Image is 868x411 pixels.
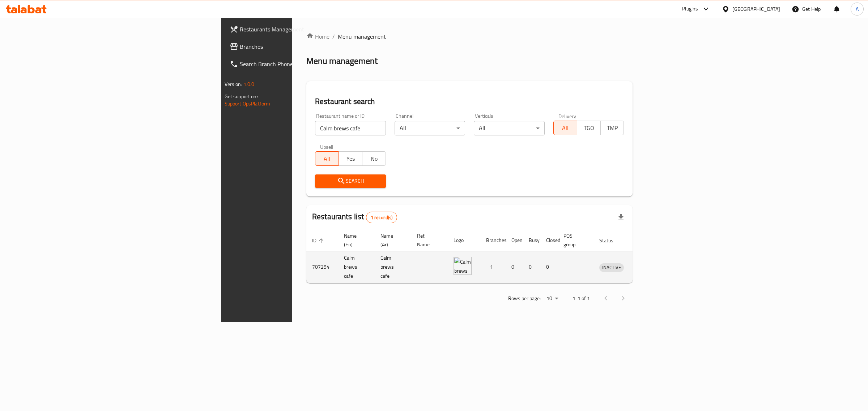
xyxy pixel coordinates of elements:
button: All [553,121,577,135]
span: All [318,153,336,164]
span: A [856,5,859,13]
th: Logo [448,229,480,251]
button: TMP [600,121,624,135]
span: Version: [225,79,242,89]
th: Closed [540,229,558,251]
label: Delivery [558,113,576,118]
span: All [557,123,574,133]
td: 0 [540,251,558,283]
a: Search Branch Phone [224,55,366,73]
div: Plugins [682,5,698,13]
button: TGO [577,121,601,135]
a: Restaurants Management [224,21,366,38]
th: Open [506,229,523,251]
div: INACTIVE [599,263,624,272]
table: enhanced table [306,229,658,283]
span: POS group [563,232,585,249]
td: 1 [480,251,506,283]
span: Yes [342,153,359,164]
td: Calm brews cafe [375,251,411,283]
p: Rows per page: [508,294,541,303]
span: Search Branch Phone [240,60,360,68]
span: TGO [580,123,598,133]
span: Name (En) [344,232,366,249]
span: Status [599,236,623,245]
button: Yes [339,151,362,166]
div: All [395,121,465,135]
p: 1-1 of 1 [573,294,590,303]
span: Name (Ar) [380,232,403,249]
div: Rows per page: [544,293,561,304]
span: 1.0.0 [243,79,255,89]
h2: Restaurant search [315,96,624,107]
a: Branches [224,38,366,55]
img: Calm brews cafe [454,257,472,275]
span: No [365,153,383,164]
h2: Restaurants list [312,211,397,223]
label: Upsell [320,144,333,149]
span: Ref. Name [417,232,439,249]
td: 0 [506,251,523,283]
div: All [474,121,545,135]
div: [GEOGRAPHIC_DATA] [732,5,780,13]
td: 0 [523,251,540,283]
button: No [362,151,386,166]
span: Search [321,177,380,186]
div: Export file [612,209,630,226]
th: Action [633,229,658,251]
th: Busy [523,229,540,251]
span: Branches [240,42,360,51]
button: All [315,151,339,166]
span: 1 record(s) [366,214,397,221]
button: Search [315,174,386,188]
span: Restaurants Management [240,25,360,34]
span: Get support on: [225,92,258,101]
th: Branches [480,229,506,251]
a: Support.OpsPlatform [225,99,271,108]
input: Search for restaurant name or ID.. [315,121,386,135]
div: Total records count [366,212,397,223]
span: INACTIVE [599,263,624,272]
span: ID [312,236,326,245]
nav: breadcrumb [306,32,633,41]
span: TMP [604,123,621,133]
